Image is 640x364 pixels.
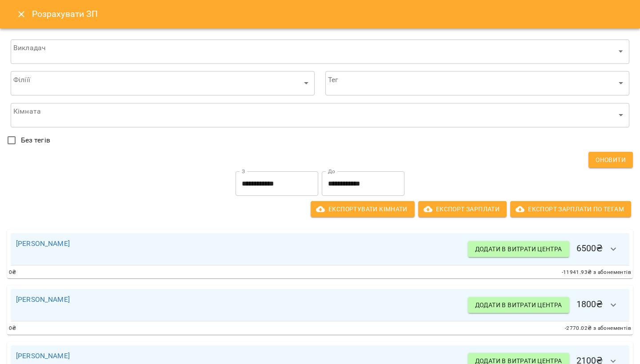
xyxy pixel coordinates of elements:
[468,297,569,313] button: Додати в витрати центра
[11,39,629,64] div: ​
[16,239,70,248] a: [PERSON_NAME]
[9,268,16,277] span: 0 ₴
[21,135,50,146] span: Без тегів
[32,7,629,21] h6: Розрахувати ЗП
[517,204,624,214] span: Експорт Зарплати по тегам
[468,241,569,257] button: Додати в витрати центра
[11,103,629,127] div: ​
[16,295,70,304] a: [PERSON_NAME]
[425,204,500,214] span: Експорт Зарплати
[562,268,631,277] span: -11941.93 ₴ з абонементів
[11,71,315,96] div: ​
[596,154,626,165] span: Оновити
[588,152,633,168] button: Оновити
[16,352,70,360] a: [PERSON_NAME]
[311,201,415,217] button: Експортувати кімнати
[11,4,32,25] button: Close
[475,300,562,310] span: Додати в витрати центра
[468,294,624,316] h6: 1800 ₴
[325,71,629,96] div: ​
[9,324,16,333] span: 0 ₴
[510,201,631,217] button: Експорт Зарплати по тегам
[468,238,624,260] h6: 6500 ₴
[565,324,631,333] span: -2770.02 ₴ з абонементів
[475,244,562,254] span: Додати в витрати центра
[318,204,408,214] span: Експортувати кімнати
[418,201,507,217] button: Експорт Зарплати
